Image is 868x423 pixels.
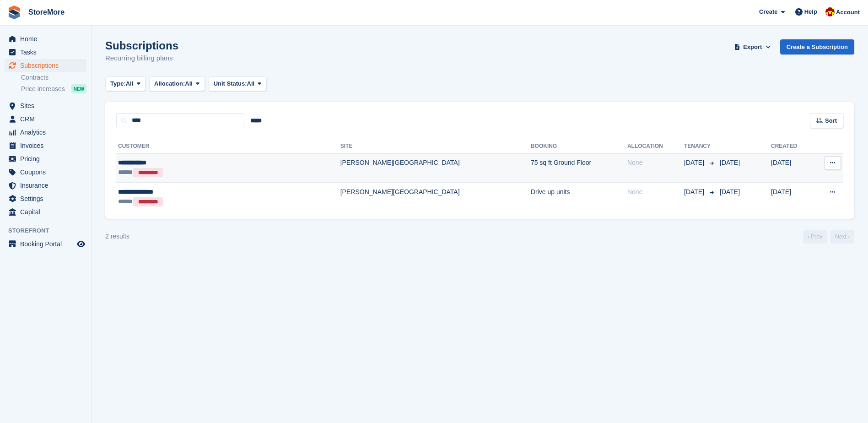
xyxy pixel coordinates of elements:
[5,238,86,250] a: menu
[209,76,267,92] button: Unit Status: All
[20,46,75,59] span: Tasks
[720,159,740,166] span: [DATE]
[247,79,255,88] span: All
[340,139,531,154] th: Site
[803,230,827,244] a: Previous
[20,238,75,250] span: Booking Portal
[801,230,856,244] nav: Page
[75,239,86,249] a: Preview store
[627,187,684,197] div: None
[771,183,813,211] td: [DATE]
[720,188,740,195] span: [DATE]
[105,232,129,241] div: 2 results
[214,79,247,88] span: Unit Status:
[20,113,75,125] span: CRM
[105,39,178,52] h1: Subscriptions
[771,153,813,183] td: [DATE]
[627,139,684,154] th: Allocation
[627,158,684,168] div: None
[21,73,86,82] a: Contracts
[733,39,773,54] button: Export
[340,153,531,183] td: [PERSON_NAME][GEOGRAPHIC_DATA]
[340,183,531,211] td: [PERSON_NAME][GEOGRAPHIC_DATA]
[5,33,86,45] a: menu
[5,152,86,165] a: menu
[21,84,86,94] a: Price increases NEW
[185,79,193,88] span: All
[20,59,75,72] span: Subscriptions
[25,5,68,20] a: StoreMore
[20,166,75,179] span: Coupons
[531,183,627,211] td: Drive up units
[20,179,75,192] span: Insurance
[5,166,86,179] a: menu
[116,139,340,154] th: Customer
[20,126,75,139] span: Analytics
[771,139,813,154] th: Created
[71,84,86,93] div: NEW
[5,179,86,192] a: menu
[5,192,86,205] a: menu
[20,206,75,218] span: Capital
[5,126,86,139] a: menu
[20,192,75,205] span: Settings
[684,187,706,197] span: [DATE]
[154,79,185,88] span: Allocation:
[20,139,75,152] span: Invoices
[149,76,205,92] button: Allocation: All
[8,226,91,235] span: Storefront
[105,53,178,64] p: Recurring billing plans
[830,230,854,244] a: Next
[759,7,777,16] span: Create
[825,116,837,125] span: Sort
[804,7,817,16] span: Help
[780,39,854,54] a: Create a Subscription
[21,85,65,93] span: Price increases
[105,76,146,92] button: Type: All
[5,139,86,152] a: menu
[110,79,126,88] span: Type:
[5,46,86,59] a: menu
[825,7,835,16] img: Store More Team
[126,79,134,88] span: All
[20,152,75,165] span: Pricing
[836,8,860,17] span: Account
[5,113,86,125] a: menu
[5,59,86,72] a: menu
[7,5,21,19] img: stora-icon-8386f47178a22dfd0bd8f6a31ec36ba5ce8667c1dd55bd0f319d3a0aa187defe.svg
[684,158,706,168] span: [DATE]
[5,99,86,112] a: menu
[743,43,762,52] span: Export
[684,139,716,154] th: Tenancy
[5,206,86,218] a: menu
[20,99,75,112] span: Sites
[531,153,627,183] td: 75 sq ft Ground Floor
[20,33,75,45] span: Home
[531,139,627,154] th: Booking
